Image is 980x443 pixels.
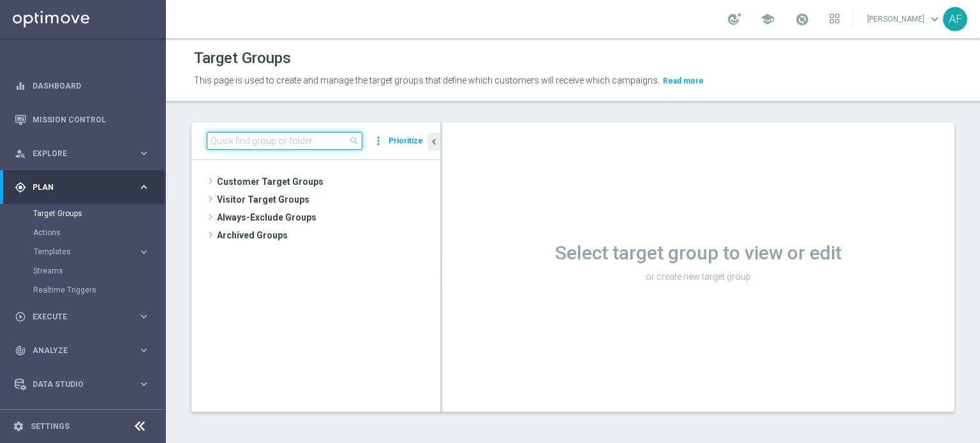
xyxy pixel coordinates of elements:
[33,103,150,136] a: Mission Control
[387,133,425,150] button: Prioritize
[138,378,150,390] i: keyboard_arrow_right
[428,136,440,148] i: chevron_left
[15,148,138,159] div: Explore
[34,248,125,256] span: Templates
[207,132,362,150] input: Quick find group or folder
[15,80,26,92] i: equalizer
[33,261,165,280] div: Streams
[194,75,660,85] span: This page is used to create and manage the target groups that define which customers will receive...
[33,150,138,157] span: Explore
[33,184,138,191] span: Plan
[943,7,967,31] div: AF
[138,147,150,159] i: keyboard_arrow_right
[33,313,138,321] span: Execute
[15,182,138,193] div: Plan
[866,10,943,29] a: [PERSON_NAME]keyboard_arrow_down
[33,280,165,300] div: Realtime Triggers
[33,69,150,103] a: Dashboard
[138,181,150,193] i: keyboard_arrow_right
[14,115,151,125] button: Mission Control
[33,208,133,219] a: Target Groups
[138,310,150,323] i: keyboard_arrow_right
[14,379,151,389] button: Data Studio keyboard_arrow_right
[442,242,954,265] h1: Select target group to view or edit
[194,49,291,68] h1: Target Groups
[372,132,385,150] i: more_vert
[138,246,150,258] i: keyboard_arrow_right
[15,311,138,323] div: Execute
[14,149,151,159] button: person_search Explore keyboard_arrow_right
[33,266,133,276] a: Streams
[33,381,138,388] span: Data Studio
[33,401,133,435] a: Optibot
[15,345,138,356] div: Analyze
[13,421,24,432] i: settings
[217,173,440,191] span: Customer Target Groups
[34,248,138,256] div: Templates
[662,74,705,88] button: Read more
[928,12,942,26] span: keyboard_arrow_down
[217,208,440,226] span: Always-Exclude Groups
[15,345,26,356] i: track_changes
[442,271,954,282] p: or create new target group
[761,12,775,26] span: school
[33,223,165,242] div: Actions
[15,148,26,159] i: person_search
[33,247,151,257] button: Templates keyboard_arrow_right
[33,285,133,295] a: Realtime Triggers
[217,191,440,208] span: Visitor Target Groups
[33,228,133,238] a: Actions
[14,345,151,356] button: track_changes Analyze keyboard_arrow_right
[217,226,440,244] span: Archived Groups
[15,182,26,193] i: gps_fixed
[31,423,70,430] a: Settings
[15,401,150,435] div: Optibot
[138,344,150,356] i: keyboard_arrow_right
[14,81,151,91] button: equalizer Dashboard
[33,347,138,354] span: Analyze
[33,204,165,223] div: Target Groups
[33,242,165,261] div: Templates
[15,379,138,390] div: Data Studio
[14,182,151,192] button: gps_fixed Plan keyboard_arrow_right
[15,69,150,103] div: Dashboard
[349,136,359,146] span: search
[427,133,440,150] button: chevron_left
[14,312,151,322] button: play_circle_outline Execute keyboard_arrow_right
[15,311,26,323] i: play_circle_outline
[15,103,150,136] div: Mission Control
